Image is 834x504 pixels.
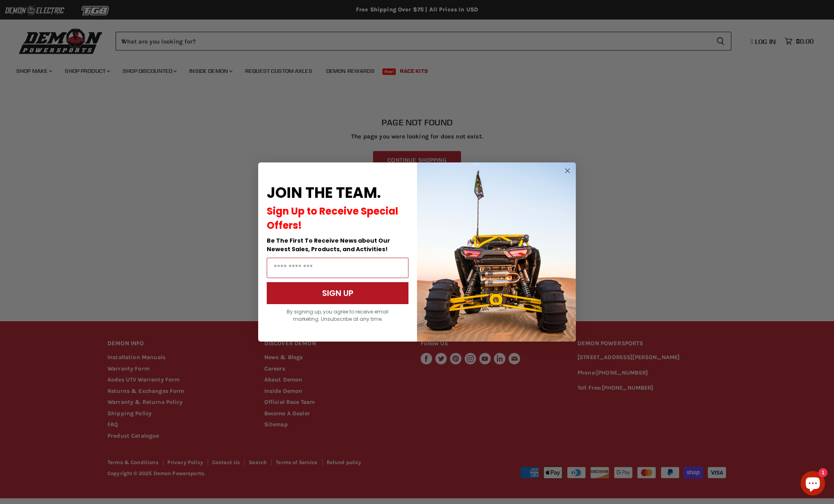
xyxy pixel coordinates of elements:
[267,204,398,232] span: Sign Up to Receive Special Offers!
[267,282,408,304] button: SIGN UP
[798,471,827,497] inbox-online-store-chat: Shopify online store chat
[267,237,390,253] span: Be The First To Receive News about Our Newest Sales, Products, and Activities!
[287,308,388,322] span: By signing up, you agree to receive email marketing. Unsubscribe at any time.
[562,166,573,176] button: Close dialog
[267,182,381,203] span: JOIN THE TEAM.
[417,162,576,342] img: a9095488-b6e7-41ba-879d-588abfab540b.jpeg
[267,258,408,278] input: Email Address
